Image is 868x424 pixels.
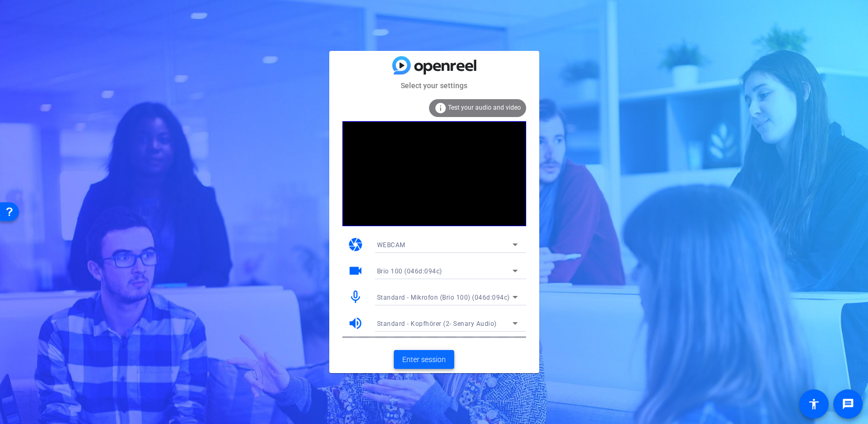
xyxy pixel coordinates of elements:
[348,289,363,305] mat-icon: mic_none
[808,398,820,410] mat-icon: accessibility
[348,315,363,331] mat-icon: volume_up
[348,263,363,279] mat-icon: videocam
[394,350,454,369] button: Enter session
[448,104,521,111] span: Test your audio and video
[348,237,363,252] mat-icon: camera
[402,354,446,365] span: Enter session
[377,320,497,327] span: Standard - Kopfhörer (2- Senary Audio)
[377,268,442,275] span: Brio 100 (046d:094c)
[377,241,405,249] span: WEBCAM
[842,398,854,410] mat-icon: message
[392,56,476,75] img: blue-gradient.svg
[377,294,510,301] span: Standard - Mikrofon (Brio 100) (046d:094c)
[329,80,539,91] mat-card-subtitle: Select your settings
[434,102,447,114] mat-icon: info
